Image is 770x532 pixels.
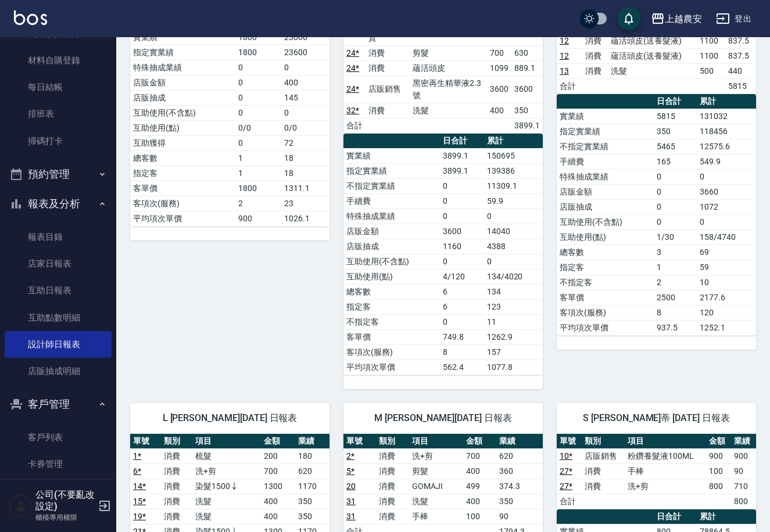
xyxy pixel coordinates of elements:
td: 0 [484,209,543,224]
td: 總客數 [343,284,440,299]
td: 3660 [697,184,756,199]
td: 620 [295,463,330,479]
td: 店販抽成 [130,90,235,105]
td: 549.9 [697,154,756,169]
td: 實業績 [343,148,440,163]
th: 類別 [582,434,625,449]
img: Person [9,494,33,517]
td: 2177.6 [697,290,756,305]
td: 18 [281,166,330,181]
th: 日合計 [654,94,697,109]
td: 3899.1 [440,163,484,178]
td: 指定實業績 [130,45,235,60]
h5: 公司(不要亂改設定) [35,489,95,512]
td: 洗+剪 [409,448,463,463]
td: 120 [697,305,756,320]
a: 13 [560,66,569,76]
td: 0 [235,135,282,150]
td: 1/30 [654,229,697,245]
td: 139386 [484,163,543,178]
td: 1026.1 [281,211,330,226]
td: 400 [261,509,295,524]
th: 金額 [463,434,496,449]
td: 350 [496,494,543,509]
td: 90 [731,463,756,479]
td: 700 [463,448,496,463]
td: 710 [731,479,756,494]
td: 2500 [654,290,697,305]
td: 134/4020 [484,269,543,284]
td: 4/120 [440,269,484,284]
td: 1099 [487,60,511,76]
td: 23600 [281,30,330,45]
td: 0/0 [281,120,330,135]
td: 350 [295,509,330,524]
td: 59.9 [484,193,543,209]
td: 200 [261,448,295,463]
td: 消費 [161,479,192,494]
td: 0 [281,60,330,75]
th: 日合計 [654,509,697,524]
th: 單號 [130,434,161,449]
td: 互助使用(點) [130,120,235,135]
button: 預約管理 [5,159,112,189]
td: 620 [496,448,543,463]
td: 1800 [235,30,282,45]
td: 互助使用(不含點) [130,105,235,120]
td: 手續費 [557,154,654,169]
td: 黑密再生精華液2.3號 [410,76,487,103]
th: 項目 [192,434,261,449]
td: 1160 [440,239,484,254]
td: 消費 [376,463,409,479]
td: 消費 [376,509,409,524]
span: S [PERSON_NAME]蒂 [DATE] 日報表 [571,412,742,424]
a: 排班表 [5,100,112,127]
th: 業績 [496,434,543,449]
td: 1 [654,260,697,275]
td: 客項次(服務) [557,305,654,320]
td: 合計 [343,118,366,133]
td: 店販抽成 [557,199,654,214]
td: 72 [281,135,330,150]
td: 1800 [235,181,282,196]
td: 1100 [697,48,725,63]
td: 0 [235,90,282,105]
td: 特殊抽成業績 [557,169,654,184]
td: 店販銷售 [582,448,625,463]
a: 店販抽成明細 [5,358,112,384]
td: 3600 [487,76,511,103]
a: 20 [346,481,356,491]
td: 指定實業績 [343,163,440,178]
td: 0 [235,60,282,75]
td: 6 [440,299,484,314]
td: 1300 [261,479,295,494]
td: 400 [261,494,295,509]
td: 不指定客 [557,275,654,290]
td: 0 [484,254,543,269]
td: 實業績 [557,109,654,124]
a: 客戶列表 [5,424,112,451]
td: 店販金額 [343,224,440,239]
td: 3899.1 [440,148,484,163]
td: 837.5 [725,33,756,48]
td: 0 [654,199,697,214]
td: 0 [440,193,484,209]
td: 145 [281,90,330,105]
td: 客項次(服務) [343,344,440,360]
td: 900 [731,448,756,463]
a: 報表目錄 [5,224,112,250]
td: 消費 [161,448,192,463]
a: 每日結帳 [5,74,112,100]
td: 350 [511,103,543,118]
td: 400 [463,463,496,479]
td: 平均項次單價 [343,360,440,375]
td: 837.5 [725,48,756,63]
td: 消費 [366,45,410,60]
td: 互助使用(點) [557,229,654,245]
td: 蘊活頭皮(送養髮液) [608,48,697,63]
td: 蘊活頭皮(送養髮液) [608,33,697,48]
button: 登出 [711,8,756,30]
a: 入金管理 [5,477,112,504]
td: 8 [654,305,697,320]
td: 700 [487,45,511,60]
